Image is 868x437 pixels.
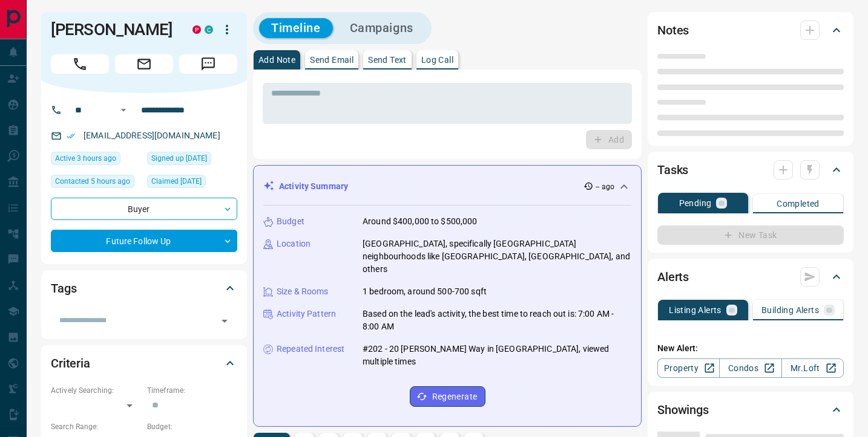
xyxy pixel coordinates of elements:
[51,230,237,252] div: Future Follow Up
[51,279,76,298] h2: Tags
[205,25,213,34] div: condos.ca
[657,395,844,424] div: Showings
[51,349,237,378] div: Criteria
[263,175,631,198] div: Activity Summary-- ago
[147,385,237,396] p: Timeframe:
[363,215,478,228] p: Around $400,000 to $500,000
[363,238,631,276] p: [GEOGRAPHIC_DATA], specifically [GEOGRAPHIC_DATA] neighbourhoods like [GEOGRAPHIC_DATA], [GEOGRAP...
[596,181,614,192] p: -- ago
[51,152,141,169] div: Wed Aug 13 2025
[277,343,344,355] p: Repeated Interest
[179,54,237,74] span: Message
[777,199,820,208] p: Completed
[657,262,844,291] div: Alerts
[277,285,329,298] p: Size & Rooms
[51,421,141,432] p: Search Range:
[147,421,237,432] p: Budget:
[192,25,201,34] div: property.ca
[55,152,116,164] span: Active 3 hours ago
[258,56,295,64] p: Add Note
[669,306,722,314] p: Listing Alerts
[761,306,819,314] p: Building Alerts
[310,56,353,64] p: Send Email
[259,18,333,38] button: Timeline
[147,175,237,192] div: Thu Feb 25 2021
[55,175,130,187] span: Contacted 5 hours ago
[51,20,174,39] h1: [PERSON_NAME]
[719,358,781,378] a: Condos
[51,198,237,220] div: Buyer
[51,385,141,396] p: Actively Searching:
[51,54,109,74] span: Call
[277,215,304,228] p: Budget
[51,274,237,303] div: Tags
[151,175,202,187] span: Claimed [DATE]
[277,238,311,250] p: Location
[277,308,336,320] p: Activity Pattern
[338,18,426,38] button: Campaigns
[216,312,233,329] button: Open
[151,152,207,164] span: Signed up [DATE]
[147,152,237,169] div: Thu Feb 25 2021
[421,56,453,64] p: Log Call
[657,400,709,419] h2: Showings
[51,175,141,192] div: Wed Aug 13 2025
[279,180,348,193] p: Activity Summary
[67,132,75,140] svg: Email Verified
[657,342,844,355] p: New Alert:
[363,308,631,333] p: Based on the lead's activity, the best time to reach out is: 7:00 AM - 8:00 AM
[363,343,631,368] p: #202 - 20 [PERSON_NAME] Way in [GEOGRAPHIC_DATA], viewed multiple times
[84,131,220,140] a: [EMAIL_ADDRESS][DOMAIN_NAME]
[115,54,173,74] span: Email
[657,160,688,180] h2: Tasks
[657,21,689,40] h2: Notes
[679,199,712,207] p: Pending
[657,155,844,184] div: Tasks
[368,56,407,64] p: Send Text
[781,358,844,378] a: Mr.Loft
[363,285,487,298] p: 1 bedroom, around 500-700 sqft
[410,386,485,407] button: Regenerate
[657,267,689,286] h2: Alerts
[657,358,720,378] a: Property
[657,16,844,45] div: Notes
[51,354,90,373] h2: Criteria
[116,103,131,117] button: Open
